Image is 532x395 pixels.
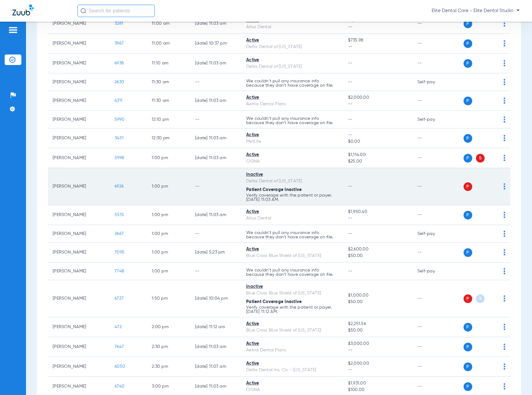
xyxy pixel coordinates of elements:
[412,73,454,91] td: Self-pay
[48,205,110,225] td: [PERSON_NAME]
[464,182,472,191] span: P
[464,39,472,48] span: P
[190,168,241,205] td: --
[504,231,505,237] img: group-dot-blue.svg
[348,101,408,107] span: --
[246,132,338,138] div: Active
[246,37,338,44] div: Active
[190,34,241,54] td: [DATE] 10:37 PM
[246,57,338,63] div: Active
[246,367,338,373] div: Delta Dental Ins. Co. - [US_STATE]
[412,225,454,243] td: Self-pay
[48,168,110,205] td: [PERSON_NAME]
[147,243,190,263] td: 1:00 PM
[246,209,338,215] div: Active
[190,148,241,168] td: [DATE] 11:03 AM
[48,91,110,111] td: [PERSON_NAME]
[246,188,302,192] span: Patient Coverage Inactive
[147,111,190,128] td: 12:10 PM
[115,156,124,160] span: 5998
[190,111,241,128] td: --
[77,5,155,17] input: Search for patients
[190,54,241,73] td: [DATE] 11:03 AM
[412,337,454,357] td: --
[348,367,408,373] span: --
[246,341,338,347] div: Active
[246,171,338,178] div: Inactive
[464,248,472,257] span: P
[246,138,338,145] div: MetLife
[147,14,190,34] td: 11:00 AM
[147,54,190,73] td: 11:10 AM
[115,80,124,84] span: 2630
[190,225,241,243] td: --
[246,231,338,239] p: We couldn’t pull any insurance info because they don’t have coverage on file.
[190,73,241,91] td: --
[464,154,472,163] span: P
[12,5,34,15] img: Zuub Logo
[147,205,190,225] td: 1:00 PM
[348,232,353,236] span: --
[464,20,472,28] span: P
[504,98,505,104] img: group-dot-blue.svg
[464,343,472,351] span: P
[147,128,190,148] td: 12:30 PM
[115,61,124,65] span: 6938
[190,263,241,280] td: --
[147,34,190,54] td: 11:00 AM
[464,134,472,143] span: P
[246,268,338,277] p: We couldn’t pull any insurance info because they don’t have coverage on file.
[348,152,408,158] span: $1,114.00
[115,136,124,140] span: 3451
[476,294,485,303] span: S
[48,243,110,263] td: [PERSON_NAME]
[348,117,353,122] span: --
[48,73,110,91] td: [PERSON_NAME]
[147,263,190,280] td: 1:00 PM
[190,317,241,337] td: [DATE] 11:12 AM
[348,327,408,334] span: $50.00
[348,24,408,30] span: --
[147,317,190,337] td: 2:00 PM
[246,246,338,253] div: Active
[348,341,408,347] span: $3,000.00
[246,387,338,393] div: CIGNA
[147,280,190,317] td: 1:50 PM
[115,98,122,103] span: 6311
[190,357,241,377] td: [DATE] 11:07 AM
[504,249,505,255] img: group-dot-blue.svg
[348,215,408,222] span: --
[246,63,338,70] div: Delta Dental of [US_STATE]
[48,317,110,337] td: [PERSON_NAME]
[246,101,338,107] div: Aetna Dental Plans
[348,269,353,273] span: --
[501,365,532,395] iframe: Chat Widget
[48,148,110,168] td: [PERSON_NAME]
[412,317,454,337] td: --
[8,26,18,34] img: hamburger-icon
[348,94,408,101] span: $2,000.00
[190,128,241,148] td: [DATE] 11:03 AM
[504,20,505,27] img: group-dot-blue.svg
[246,94,338,101] div: Active
[48,34,110,54] td: [PERSON_NAME]
[115,41,124,46] span: 3967
[504,363,505,370] img: group-dot-blue.svg
[246,253,338,259] div: Blue Cross Blue Shield of [US_STATE]
[504,40,505,46] img: group-dot-blue.svg
[246,79,338,88] p: We couldn’t pull any insurance info because they don’t have coverage on file.
[190,243,241,263] td: [DATE] 5:23 PM
[412,168,454,205] td: --
[147,337,190,357] td: 2:30 PM
[348,209,408,215] span: $1,950.40
[246,178,338,184] div: Delta Dental of [US_STATE]
[504,183,505,189] img: group-dot-blue.svg
[348,347,408,354] span: --
[190,14,241,34] td: [DATE] 11:03 AM
[147,73,190,91] td: 11:30 AM
[504,268,505,274] img: group-dot-blue.svg
[464,382,472,391] span: P
[115,364,125,369] span: 6050
[246,347,338,354] div: Aetna Dental Plans
[504,135,505,141] img: group-dot-blue.svg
